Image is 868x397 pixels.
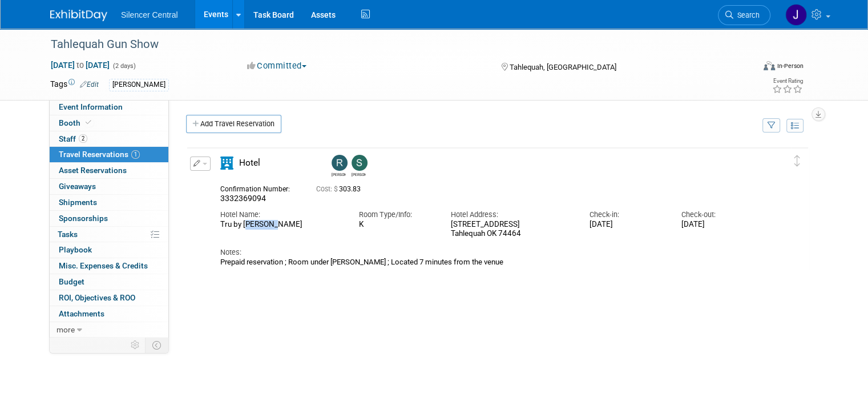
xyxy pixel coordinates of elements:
[186,115,281,133] a: Add Travel Reservation
[50,78,99,91] td: Tags
[590,210,665,220] div: Check-in:
[50,99,168,115] a: Event Information
[56,325,75,334] span: more
[451,210,572,220] div: Hotel Address:
[733,11,760,19] span: Search
[50,163,168,178] a: Asset Reservations
[243,60,311,72] button: Committed
[59,261,148,270] span: Misc. Expenses & Credits
[510,63,616,71] span: Tahlequah, [GEOGRAPHIC_DATA]
[59,150,140,159] span: Travel Reservations
[590,220,665,230] div: [DATE]
[764,61,775,70] img: Format-Inperson.png
[50,60,110,70] span: [DATE] [DATE]
[59,118,94,127] span: Booth
[59,309,104,318] span: Attachments
[47,34,740,55] div: Tahlequah Gun Show
[59,293,135,302] span: ROI, Objectives & ROO
[59,102,123,111] span: Event Information
[329,155,349,177] div: Rob Young
[777,62,804,70] div: In-Person
[50,131,168,147] a: Staff2
[681,220,757,230] div: [DATE]
[59,277,84,286] span: Budget
[332,155,348,171] img: Rob Young
[121,10,178,19] span: Silencer Central
[131,150,140,159] span: 1
[794,155,800,167] i: Click and drag to move item
[358,220,434,229] div: K
[220,220,341,230] div: Tru by [PERSON_NAME]
[352,171,366,177] div: Sarah Young
[146,338,169,352] td: Toggle Event Tabs
[316,185,365,193] span: 303.83
[50,211,168,226] a: Sponsorships
[86,119,91,126] i: Booth reservation complete
[59,166,127,175] span: Asset Reservations
[681,210,757,220] div: Check-out:
[358,210,434,220] div: Room Type/Info:
[50,195,168,210] a: Shipments
[126,338,146,352] td: Personalize Event Tab Strip
[349,155,369,177] div: Sarah Young
[59,214,108,223] span: Sponsorships
[220,210,341,220] div: Hotel Name:
[59,134,87,143] span: Staff
[220,194,266,203] span: 3332369094
[59,198,97,207] span: Shipments
[50,306,168,322] a: Attachments
[112,62,136,70] span: (2 days)
[59,245,92,254] span: Playbook
[59,182,96,191] span: Giveaways
[50,274,168,290] a: Budget
[718,5,770,25] a: Search
[109,79,169,91] div: [PERSON_NAME]
[80,81,99,89] a: Edit
[352,155,368,171] img: Sarah Young
[692,59,804,77] div: Event Format
[50,322,168,338] a: more
[50,227,168,242] a: Tasks
[50,10,107,21] img: ExhibitDay
[768,122,776,130] i: Filter by Traveler
[58,230,78,239] span: Tasks
[75,61,86,70] span: to
[772,78,803,84] div: Event Rating
[220,157,233,170] i: Hotel
[332,171,346,177] div: Rob Young
[50,242,168,258] a: Playbook
[50,147,168,162] a: Travel Reservations1
[79,134,87,143] span: 2
[451,220,572,239] div: [STREET_ADDRESS] Tahlequah OK 74464
[220,258,757,267] div: Prepaid reservation ; Room under [PERSON_NAME] ; Located 7 minutes from the venue
[50,290,168,306] a: ROI, Objectives & ROO
[50,115,168,131] a: Booth
[220,247,757,258] div: Notes:
[785,4,807,26] img: Jessica Crawford
[50,179,168,194] a: Giveaways
[50,258,168,274] a: Misc. Expenses & Credits
[239,158,260,168] span: Hotel
[220,182,299,194] div: Confirmation Number:
[316,185,339,193] span: Cost: $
